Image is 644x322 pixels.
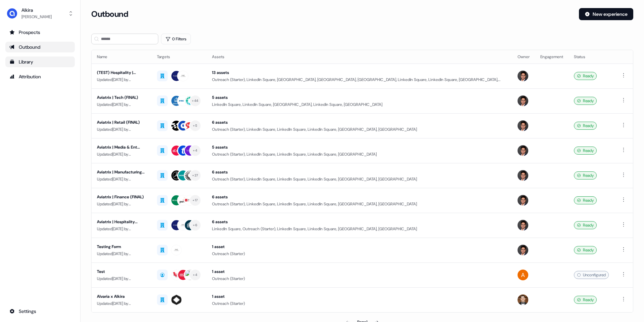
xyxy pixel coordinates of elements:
[97,268,146,275] div: Test
[97,218,146,225] div: Aviatrix | Hospitality (FINAL)
[569,50,614,64] th: Status
[212,69,507,76] div: 13 assets
[574,147,597,155] div: Ready
[97,275,146,282] div: Updated [DATE] by [PERSON_NAME]
[574,122,597,130] div: Ready
[193,123,197,129] div: + 5
[518,71,528,81] img: Hugh
[97,169,146,175] div: Aviatrix | Manufacturing (FINAL)
[574,271,609,279] div: Unconfigured
[518,120,528,131] img: Hugh
[21,13,52,20] div: [PERSON_NAME]
[518,145,528,156] img: Hugh
[212,300,507,307] div: Outreach (Starter)
[518,294,528,305] img: Carlos
[212,250,507,257] div: Outreach (Starter)
[5,306,75,317] a: Go to integrations
[97,176,146,183] div: Updated [DATE] by [PERSON_NAME]
[152,50,207,64] th: Targets
[9,73,71,80] div: Attribution
[9,44,71,50] div: Outbound
[574,196,597,204] div: Ready
[212,176,507,183] div: Outreach (Starter), LinkedIn Square, LinkedIn Square, LinkedIn Square, [GEOGRAPHIC_DATA], [GEOGRA...
[518,220,528,231] img: Hugh
[92,50,152,64] th: Name
[193,197,198,203] div: + 17
[212,293,507,300] div: 1 asset
[212,243,507,250] div: 1 asset
[212,169,507,175] div: 6 assets
[161,34,191,44] button: 0 Filters
[192,172,198,178] div: + 27
[5,5,75,22] button: Alkira[PERSON_NAME]
[212,144,507,151] div: 5 assets
[574,97,597,105] div: Ready
[212,268,507,275] div: 1 asset
[97,94,146,101] div: Aviatrix | Tech (FINAL)
[193,272,197,278] div: + 4
[212,126,507,133] div: Outreach (Starter), LinkedIn Square, LinkedIn Square, LinkedIn Square, [GEOGRAPHIC_DATA], [GEOGRA...
[212,94,507,101] div: 5 assets
[518,245,528,255] img: Hugh
[192,98,198,104] div: + 44
[97,76,146,83] div: Updated [DATE] by [PERSON_NAME]
[518,270,528,280] img: Apoorva
[518,95,528,106] img: Hugh
[212,119,507,126] div: 6 assets
[97,201,146,207] div: Updated [DATE] by [PERSON_NAME]
[574,246,597,254] div: Ready
[97,194,146,200] div: Aviatrix | Finance (FINAL)
[97,293,146,300] div: Alvaria x Alkira
[9,29,71,36] div: Prospects
[91,9,128,19] h3: Outbound
[518,170,528,181] img: Hugh
[5,56,75,67] a: Go to templates
[207,50,512,64] th: Assets
[9,58,71,65] div: Library
[512,50,535,64] th: Owner
[535,50,569,64] th: Engagement
[97,69,146,76] div: (TEST) Hospitality | Aviatrix
[212,218,507,225] div: 6 assets
[212,151,507,158] div: Outreach (Starter), LinkedIn Square, LinkedIn Square, LinkedIn Square, [GEOGRAPHIC_DATA]
[97,151,146,158] div: Updated [DATE] by [PERSON_NAME]
[574,72,597,80] div: Ready
[97,144,146,151] div: Aviatrix | Media & Ent (FINAL)
[212,275,507,282] div: Outreach (Starter)
[212,101,507,108] div: LinkedIn Square, LinkedIn Square, [GEOGRAPHIC_DATA], LinkedIn Square, [GEOGRAPHIC_DATA]
[21,7,52,13] div: Alkira
[97,126,146,133] div: Updated [DATE] by [PERSON_NAME]
[574,296,597,304] div: Ready
[212,194,507,200] div: 6 assets
[9,308,71,315] div: Settings
[97,300,146,307] div: Updated [DATE] by [PERSON_NAME]
[212,226,507,232] div: LinkedIn Square, Outreach (Starter), LinkedIn Square, LinkedIn Square, [GEOGRAPHIC_DATA], [GEOGRA...
[97,250,146,257] div: Updated [DATE] by [PERSON_NAME]
[579,8,633,20] button: New experience
[97,243,146,250] div: Testing Form
[97,119,146,126] div: Aviatrix | Retail (FINAL)
[97,101,146,108] div: Updated [DATE] by [PERSON_NAME]
[5,71,75,82] a: Go to attribution
[212,76,507,83] div: Outreach (Starter), LinkedIn Square, [GEOGRAPHIC_DATA], [GEOGRAPHIC_DATA], [GEOGRAPHIC_DATA], Lin...
[518,195,528,206] img: Hugh
[574,171,597,179] div: Ready
[574,221,597,229] div: Ready
[193,148,197,154] div: + 4
[97,226,146,232] div: Updated [DATE] by [PERSON_NAME]
[5,27,75,38] a: Go to prospects
[193,222,197,228] div: + 6
[212,201,507,207] div: Outreach (Starter), LinkedIn Square, LinkedIn Square, LinkedIn Square, [GEOGRAPHIC_DATA], [GEOGRA...
[5,42,75,52] a: Go to outbound experience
